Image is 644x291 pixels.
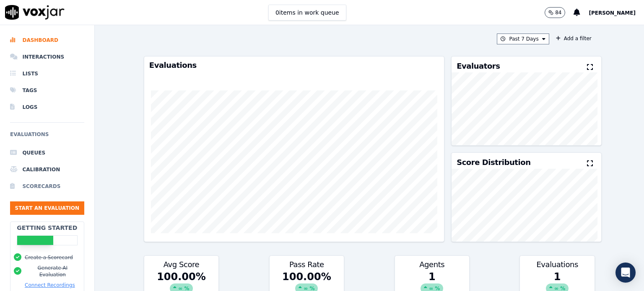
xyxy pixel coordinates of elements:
button: Create a Scorecard [25,254,73,261]
a: Interactions [10,49,84,65]
img: voxjar logo [5,5,65,20]
p: 84 [555,9,561,16]
h2: Getting Started [17,224,77,232]
a: Dashboard [10,32,84,49]
button: 0items in work queue [268,5,346,21]
span: [PERSON_NAME] [589,10,636,16]
a: Calibration [10,161,84,178]
button: Connect Recordings [25,282,75,288]
a: Logs [10,99,84,116]
button: Start an Evaluation [10,201,84,215]
h3: Score Distribution [457,159,530,166]
a: Lists [10,65,84,82]
a: Queues [10,144,84,161]
h3: Evaluations [525,261,589,268]
h6: Evaluations [10,129,84,144]
button: 84 [545,7,565,18]
button: Past 7 Days [497,33,549,44]
h3: Agents [400,261,464,268]
a: Tags [10,82,84,99]
button: Generate AI Evaluation [25,265,80,278]
button: [PERSON_NAME] [589,8,644,18]
h3: Avg Score [149,261,213,268]
h3: Pass Rate [275,261,339,268]
h3: Evaluations [149,62,439,69]
a: Scorecards [10,178,84,195]
div: Open Intercom Messenger [615,263,636,283]
button: Add a filter [553,33,595,44]
h3: Evaluators [457,62,500,70]
button: 84 [545,7,574,18]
